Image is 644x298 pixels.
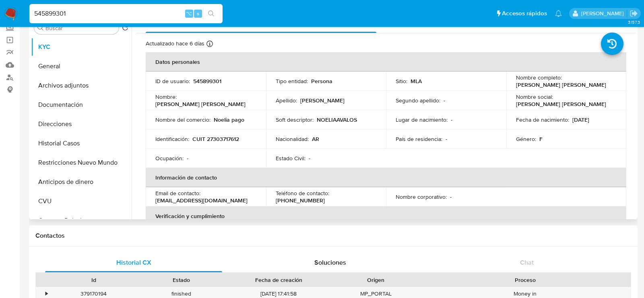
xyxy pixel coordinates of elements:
p: Nombre : [155,93,177,100]
button: General [31,57,132,76]
div: Proceso [425,276,625,284]
p: Ocupación : [155,155,184,162]
p: Actualizado hace 6 días [146,40,204,47]
th: Información de contacto [146,168,626,187]
span: ⌥ [186,10,192,17]
button: Archivos adjuntos [31,76,132,95]
th: Datos personales [146,52,626,71]
p: - [187,155,188,162]
p: [EMAIL_ADDRESS][DOMAIN_NAME] [155,197,248,204]
span: Soluciones [314,258,346,267]
p: Género : [516,135,536,143]
p: MLA [411,78,422,85]
a: Notificaciones [555,10,562,17]
div: • [45,290,47,298]
div: Origen [338,276,414,284]
span: s [197,10,199,17]
button: search-icon [203,8,219,19]
a: Salir [630,9,638,18]
p: Tipo entidad : [276,78,308,85]
button: CVU [31,192,132,211]
p: Persona [311,78,332,85]
p: Nombre completo : [516,74,562,81]
p: - [451,116,452,123]
p: Identificación : [155,135,189,143]
button: Anticipos de dinero [31,172,132,192]
button: Direcciones [31,114,132,134]
p: Noelia pago [214,116,244,123]
p: País de residencia : [396,135,442,143]
p: [DATE] [572,116,589,123]
button: Historial Casos [31,134,132,153]
p: Lugar de nacimiento : [396,116,448,123]
p: Nacionalidad : [276,135,309,143]
p: Estado Civil : [276,155,305,162]
p: Nombre del comercio : [155,116,211,123]
p: CUIT 27303717612 [192,135,239,143]
th: Verificación y cumplimiento [146,206,626,226]
p: Nombre social : [516,93,553,100]
p: Fecha de nacimiento : [516,116,569,123]
p: Email de contacto : [155,190,200,197]
p: Soft descriptor : [276,116,314,123]
input: Buscar usuario o caso... [29,8,223,19]
p: Sitio : [396,78,407,85]
p: Nombre corporativo : [396,193,447,200]
div: Id [56,276,132,284]
button: Buscar [37,24,44,31]
span: Chat [520,258,534,267]
p: Teléfono de contacto : [276,190,329,197]
p: - [450,193,452,200]
input: Buscar [45,24,116,32]
button: Documentación [31,95,132,114]
button: Cruces y Relaciones [31,211,132,230]
p: [PHONE_NUMBER] [276,197,325,204]
p: [PERSON_NAME] [PERSON_NAME] [516,100,606,108]
button: Volver al orden por defecto [122,24,128,33]
p: [PERSON_NAME] [300,97,345,104]
button: Restricciones Nuevo Mundo [31,153,132,172]
h1: Contactos [35,232,631,240]
div: Fecha de creación [231,276,326,284]
div: Estado [143,276,220,284]
p: Segundo apellido : [396,97,440,104]
p: - [446,135,447,143]
p: F [539,135,543,143]
span: 3.157.3 [628,19,640,25]
p: Apellido : [276,97,297,104]
p: ID de usuario : [155,78,190,85]
span: Accesos rápidos [502,9,547,18]
p: lourdes.morinigo@mercadolibre.com [581,10,627,17]
p: AR [312,135,319,143]
p: [PERSON_NAME] [PERSON_NAME] [155,100,246,108]
p: - [309,155,310,162]
p: NOELIAAVALOS [317,116,357,123]
p: 545899301 [193,78,221,85]
p: - [444,97,445,104]
p: [PERSON_NAME] [PERSON_NAME] [516,81,606,88]
button: KYC [31,37,132,57]
span: Historial CX [116,258,151,267]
